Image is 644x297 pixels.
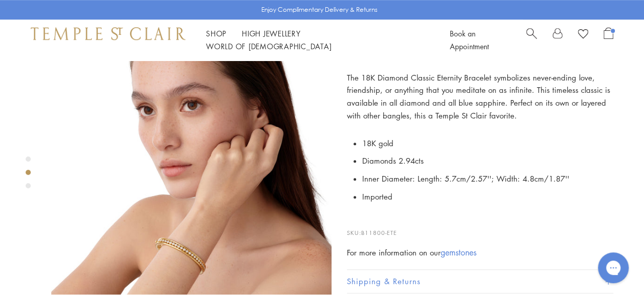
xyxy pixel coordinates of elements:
li: Diamonds 2.94cts [362,152,613,170]
iframe: Gorgias live chat messenger [593,249,634,287]
a: View Wishlist [578,27,588,43]
p: Enjoy Complimentary Delivery & Returns [261,5,378,15]
a: gemstones [441,247,476,259]
a: Open Shopping Bag [604,27,613,53]
p: SKU: [347,218,613,237]
div: Product gallery navigation [26,154,31,196]
li: Inner Diameter: Length: 5.7cm/2.57''; Width: 4.8cm/1.87'' [362,170,613,188]
a: Book an Appointment [450,28,489,51]
img: 18K Diamond Classic Eternity Bracelet [51,14,331,294]
a: ShopShop [206,28,226,38]
a: World of [DEMOGRAPHIC_DATA]World of [DEMOGRAPHIC_DATA] [206,41,331,51]
a: High JewelleryHigh Jewellery [242,28,301,38]
nav: Main navigation [206,27,427,53]
a: Search [526,27,537,53]
span: B11800-ETE [361,229,397,236]
div: For more information on our [347,247,613,260]
button: Shipping & Returns [347,270,613,293]
img: Temple St. Clair [31,27,185,39]
li: 18K gold [362,134,613,152]
p: The 18K Diamond Classic Eternity Bracelet symbolizes never-ending love, friendship, or anything t... [347,71,613,122]
li: Imported [362,188,613,206]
